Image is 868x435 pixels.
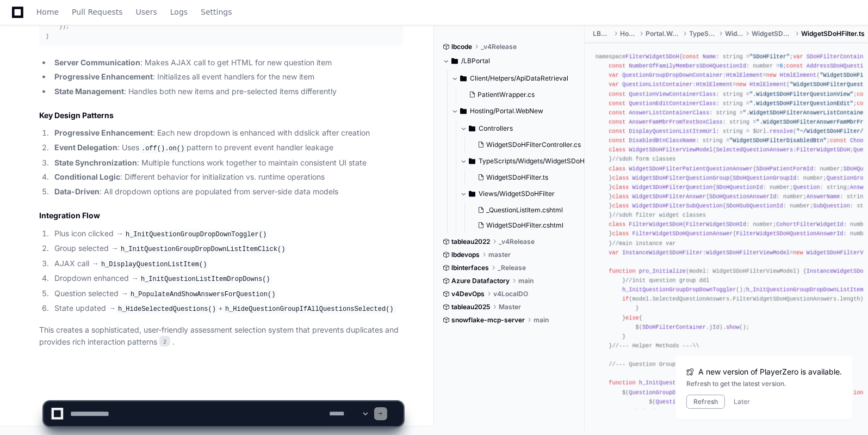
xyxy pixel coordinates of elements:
span: const [609,100,625,107]
span: main [518,277,534,285]
span: WidgetSDoHFilterPatientQuestionAnswer [629,166,753,172]
span: h_InitQuestionGroupDropDownToggler [622,286,736,293]
span: class [609,221,625,228]
span: InstanceWidgetSDoHFilter [622,249,703,256]
p: This creates a sophisticated, user-friendly assessment selection system that prevents duplicates ... [39,324,403,349]
span: TypeScripts [690,29,716,38]
span: lbinterfaces [451,264,489,272]
span: Logs [170,9,188,15]
span: FilterWidgetSDoH [796,146,850,153]
span: Hosting/Portal.WebNew [470,107,543,115]
span: CohortFilterWidgetId [776,221,843,228]
span: WidgetSDoHFilter.ts [486,173,548,182]
button: Views/WidgetSDoHFilter [460,185,594,203]
span: Settings [201,9,232,15]
span: //sdoh form classes [612,156,675,162]
span: FilterWidgetSDoHId [686,221,746,228]
button: TypeScripts/Widgets/WidgetSDoHFilter [460,152,594,170]
button: Later [734,397,750,406]
strong: Progressive Enhancement [54,128,153,137]
span: SDoHSubQuestionId [726,203,783,209]
span: Master [499,303,521,311]
li: : Initializes all event handlers for the new item [51,71,403,83]
span: new [766,72,776,78]
span: v4LocalDO [493,290,528,298]
span: Azure Datafactory [451,277,510,285]
code: h_InitQuestionListItemDropDowns() [139,274,272,284]
span: FilterWidgetSDoHQuestionAnswerId [736,230,843,237]
strong: Conditional Logic [54,172,120,181]
span: snowflake-mcp-server [451,316,525,324]
svg: Directory [460,72,467,85]
code: h_DisplayQuestionListItem() [99,260,209,269]
li: AJAX call → [51,258,403,271]
span: class [612,175,629,181]
span: WidgetSDoHFilterSubQuestion [632,203,722,209]
span: function [609,379,635,386]
span: FilterWidgetSDoHQuestionAnswers [733,296,836,302]
span: Client/Helpers/ApiDataRetrieval [470,74,568,83]
span: const [609,91,625,97]
span: WidgetSDoHFilterQuestionGroup [632,175,729,181]
button: WidgetSDoHFilter.cshtml [473,218,587,233]
span: AnswerName [807,193,840,200]
li: : Different behavior for initialization vs. runtime operations [51,171,403,183]
span: 6 [780,63,783,69]
span: WidgetSDoHFilterQuestion [632,184,712,191]
span: FilterWidgetSDoH [629,221,683,228]
span: class [609,166,625,172]
span: //sdoh filter widget classes [612,212,706,218]
span: jId [709,324,719,330]
span: SubQuestion [813,203,850,209]
span: QuestionViewContainerClass [629,91,716,97]
li: : All dropdown options are populated from server-side data models [51,186,403,198]
span: class [612,193,629,200]
svg: Directory [451,54,458,68]
span: class [612,203,629,209]
span: WidgetSDoHFilter.cshtml [486,221,563,230]
code: .off().on() [139,144,187,154]
span: new [793,249,803,256]
li: Question selected → [51,287,403,301]
span: SDoHQuestionId [716,184,762,191]
span: DisabledBtnClassName [629,137,696,144]
span: Question [793,184,820,191]
button: WidgetSDoHFilterController.cs [473,137,587,152]
span: QuestionEditContainerClass [629,100,716,107]
li: : Each new dropdown is enhanced with ddslick after creation [51,127,403,139]
span: NumberOfFamilyMembersSDoHQuestionId [629,63,746,69]
span: HtmlElement [749,81,786,88]
span: "WidgetSDoHFilterDisabledBtn" [729,137,827,144]
span: LBPortal [593,29,612,38]
span: new [736,81,746,88]
span: const [786,63,803,69]
span: HtmlElement [780,72,817,78]
button: /LBPortal [443,52,576,70]
span: //init question group ddl [625,277,709,284]
span: WidgetSDoHFilterViewModel [629,146,712,153]
span: Views/WidgetSDoHFilter [479,189,555,198]
code: h_HideSelectedQuestions() [116,304,218,314]
span: tableau2025 [451,303,490,311]
button: PatientWrapper.cs [464,87,579,102]
div: Refresh to get the latest version. [686,379,842,388]
span: show [726,324,740,330]
span: var [609,249,618,256]
span: class [612,184,629,191]
span: resolve [770,128,793,134]
span: const [609,137,625,144]
span: SDoHPatientFormId [756,166,813,172]
span: //--- Question Group DropDown ---\\ [609,361,726,367]
h2: Integration Flow [39,210,403,221]
span: function [609,268,635,274]
span: WidgetSDoHFilterController.cs [486,140,581,149]
button: _QuestionListItem.cshtml [473,203,587,218]
span: SelectedQuestionAnswers [716,146,793,153]
code: h_HideQuestionGroupIfAllQuestionsSelected() [223,304,396,314]
span: WidgetSDoHFilterAnswer [632,193,706,200]
span: HtmlElement [696,81,733,88]
span: A new version of PlayerZero is available. [698,366,842,377]
code: h_PopulateAndShowAnswersForQuestion() [128,290,277,299]
li: : Makes AJAX call to get HTML for new question item [51,57,403,69]
span: _v4Release [499,237,535,246]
